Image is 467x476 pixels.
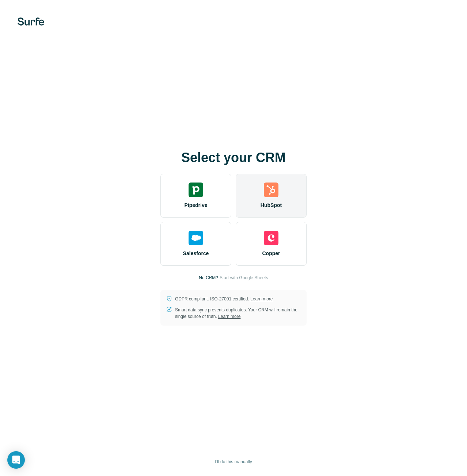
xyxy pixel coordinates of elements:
[175,296,273,302] p: GDPR compliant. ISO-27001 certified.
[160,150,307,165] h1: Select your CRM
[218,314,240,319] a: Learn more
[18,18,44,26] img: Surfe's logo
[199,275,218,281] p: No CRM?
[7,451,25,469] div: Open Intercom Messenger
[220,275,268,281] button: Start with Google Sheets
[262,250,280,257] span: Copper
[264,183,278,197] img: hubspot's logo
[210,456,257,467] button: I’ll do this manually
[184,201,207,209] span: Pipedrive
[175,307,301,320] p: Smart data sync prevents duplicates. Your CRM will remain the single source of truth.
[264,231,278,245] img: copper's logo
[250,296,273,302] a: Learn more
[261,201,282,209] span: HubSpot
[189,231,203,245] img: salesforce's logo
[183,250,209,257] span: Salesforce
[215,458,252,465] span: I’ll do this manually
[189,183,203,197] img: pipedrive's logo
